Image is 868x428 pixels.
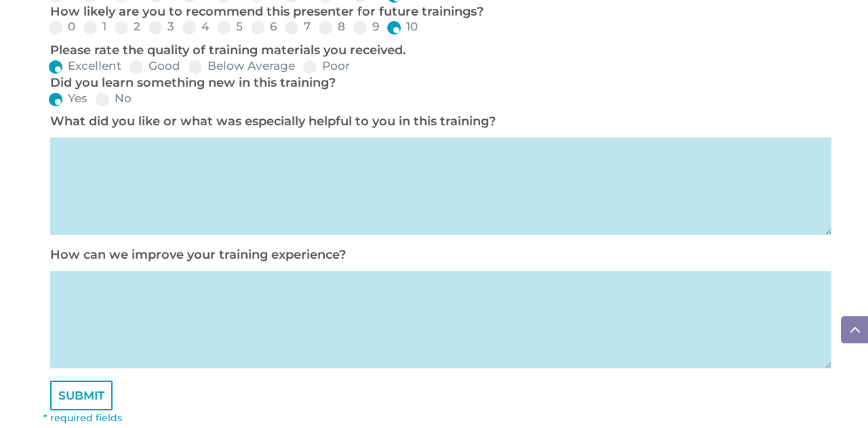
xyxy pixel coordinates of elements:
label: 9 [353,21,379,33]
label: Below Average [189,60,295,72]
label: 10 [387,21,418,33]
label: Good [130,60,180,72]
p: How likely are you to recommend this presenter for future trainings? [50,4,825,20]
input: SUBMIT [50,381,113,410]
p: Please rate the quality of training materials you received. [50,43,825,59]
label: 3 [149,21,174,33]
label: Excellent [49,60,121,72]
label: 6 [251,21,277,33]
label: 7 [285,21,311,33]
label: 2 [115,21,140,33]
label: What did you like or what was especially helpful to you in this training? [50,114,496,129]
label: Yes [49,93,87,104]
p: Did you learn something new in this training? [50,75,825,91]
label: 1 [83,21,106,33]
font: * required fields [43,412,122,424]
label: How can we improve your training experience? [50,247,346,262]
label: Poor [303,60,350,72]
label: 4 [182,21,209,33]
label: 8 [319,21,345,33]
label: 5 [217,21,243,33]
label: No [96,93,132,104]
label: 0 [49,21,75,33]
